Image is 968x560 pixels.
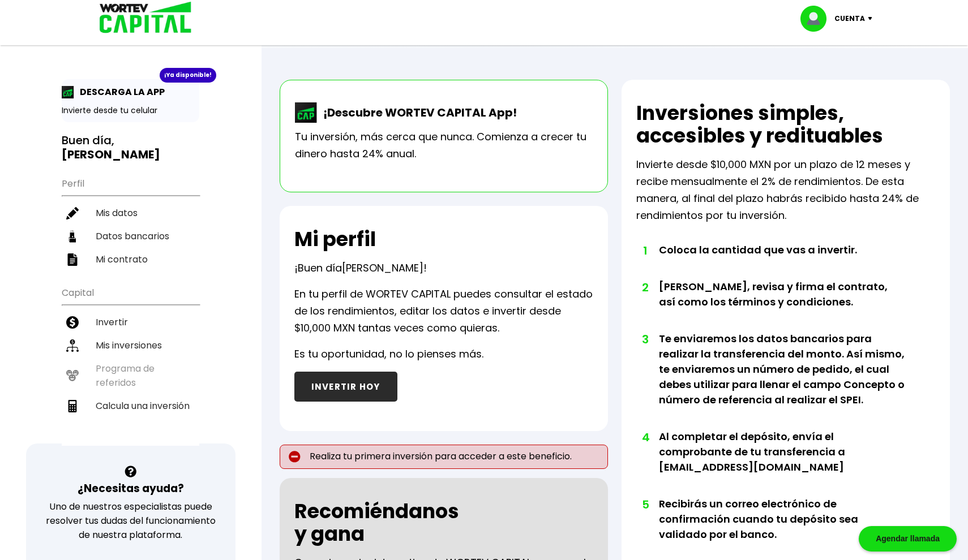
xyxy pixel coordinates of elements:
a: Mis inversiones [62,334,199,357]
div: Agendar llamada [859,526,957,552]
h3: Buen día, [62,133,199,162]
ul: Capital [62,280,199,446]
p: ¡Buen día ! [294,260,427,277]
li: Al completar el depósito, envía el comprobante de tu transferencia a [EMAIL_ADDRESS][DOMAIN_NAME] [659,429,905,496]
img: error-circle.027baa21.svg [289,451,301,463]
h2: Mi perfil [294,228,376,251]
a: Invertir [62,311,199,334]
p: En tu perfil de WORTEV CAPITAL puedes consultar el estado de los rendimientos, editar los datos e... [294,286,593,337]
span: [PERSON_NAME] [342,261,423,275]
p: Realiza tu primera inversión para acceder a este beneficio. [280,445,608,469]
h2: Inversiones simples, accesibles y redituables [636,102,935,147]
img: icon-down [865,17,880,20]
span: 3 [642,331,648,348]
span: 2 [642,279,648,296]
span: 4 [642,429,648,446]
img: wortev-capital-app-icon [295,102,318,123]
b: [PERSON_NAME] [62,147,160,162]
img: profile-image [800,6,834,32]
img: editar-icon.952d3147.svg [66,207,79,219]
a: Datos bancarios [62,225,199,248]
li: Coloca la cantidad que vas a invertir. [659,242,905,279]
img: invertir-icon.b3b967d7.svg [66,316,79,329]
div: ¡Ya disponible! [160,68,216,83]
img: calculadora-icon.17d418c4.svg [66,400,79,412]
p: Cuenta [834,10,865,27]
p: Tu inversión, más cerca que nunca. Comienza a crecer tu dinero hasta 24% anual. [295,128,593,162]
a: Calcula una inversión [62,394,199,417]
ul: Perfil [62,171,199,271]
p: Es tu oportunidad, no lo pienses más. [294,346,483,363]
img: contrato-icon.f2db500c.svg [66,253,79,266]
span: 5 [642,496,648,513]
img: datos-icon.10cf9172.svg [66,230,79,243]
span: 1 [642,242,648,259]
p: ¡Descubre WORTEV CAPITAL App! [318,104,517,121]
img: inversiones-icon.6695dc30.svg [66,339,79,352]
li: [PERSON_NAME], revisa y firma el contrato, así como los términos y condiciones. [659,279,905,331]
h3: ¿Necesitas ayuda? [78,480,184,497]
p: Invierte desde $10,000 MXN por un plazo de 12 meses y recibe mensualmente el 2% de rendimientos. ... [636,156,935,224]
a: Mi contrato [62,248,199,271]
li: Te enviaremos los datos bancarios para realizar la transferencia del monto. Así mismo, te enviare... [659,331,905,429]
p: DESCARGA LA APP [74,85,165,99]
p: Uno de nuestros especialistas puede resolver tus dudas del funcionamiento de nuestra plataforma. [41,499,220,542]
button: INVERTIR HOY [294,372,397,402]
img: app-icon [62,86,74,98]
p: Invierte desde tu celular [62,105,199,117]
a: Mis datos [62,201,199,225]
h2: Recomiéndanos y gana [294,500,459,545]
